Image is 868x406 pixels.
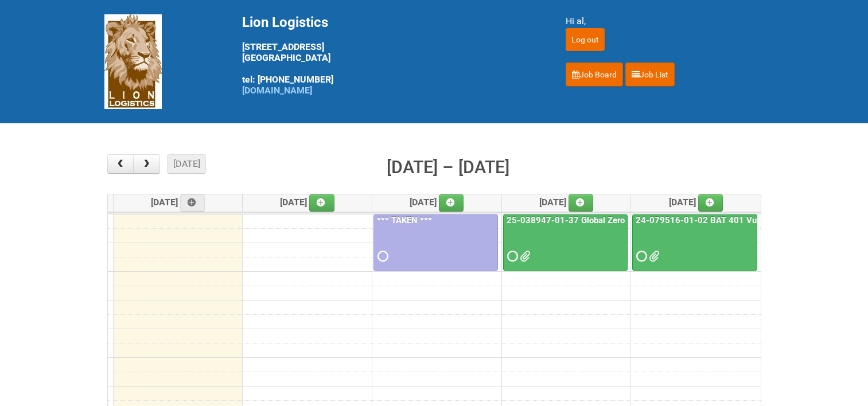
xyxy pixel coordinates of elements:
h2: [DATE] – [DATE] [387,154,509,181]
span: 24-079516-01-02 - LPF.xlsx RAIBAT Vuse Pro Box RCT Study - Pregnancy Test Letter - 11JUL2025.pdf ... [649,252,657,260]
span: Requested [636,252,644,260]
span: Lion Logistics [242,14,328,30]
a: 25-038947-01-37 Global Zero Sugar Tea Test [503,214,628,271]
a: Lion Logistics [104,56,162,67]
a: Add an event [309,194,334,212]
a: Add an event [569,194,594,212]
a: Add an event [698,194,723,212]
span: [DATE] [539,197,594,208]
button: [DATE] [167,154,206,174]
a: Job List [625,63,675,87]
div: [STREET_ADDRESS] [GEOGRAPHIC_DATA] tel: [PHONE_NUMBER] [242,14,537,96]
div: Hi al, [566,14,764,28]
a: Job Board [566,63,623,87]
img: Lion Logistics [104,14,162,109]
a: 24-079516-01-02 BAT 401 Vuse Box RCT [632,214,757,271]
a: Add an event [439,194,464,212]
input: Log out [566,28,605,51]
span: [DATE] [151,197,205,208]
a: Add an event [180,194,205,212]
span: [DATE] [410,197,464,208]
span: [DATE] [280,197,334,208]
a: 24-079516-01-02 BAT 401 Vuse Box RCT [633,215,804,225]
span: Green Tea Yuzu.pdf Green Tea Jasmine Honey.pdf 25-038947-01-37 Global Zero Sugar Tea Test - LPF.x... [520,252,528,260]
a: 25-038947-01-37 Global Zero Sugar Tea Test [504,215,687,225]
span: [DATE] [669,197,723,208]
a: [DOMAIN_NAME] [242,85,312,96]
span: Requested [507,252,515,260]
span: Requested [377,252,386,260]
